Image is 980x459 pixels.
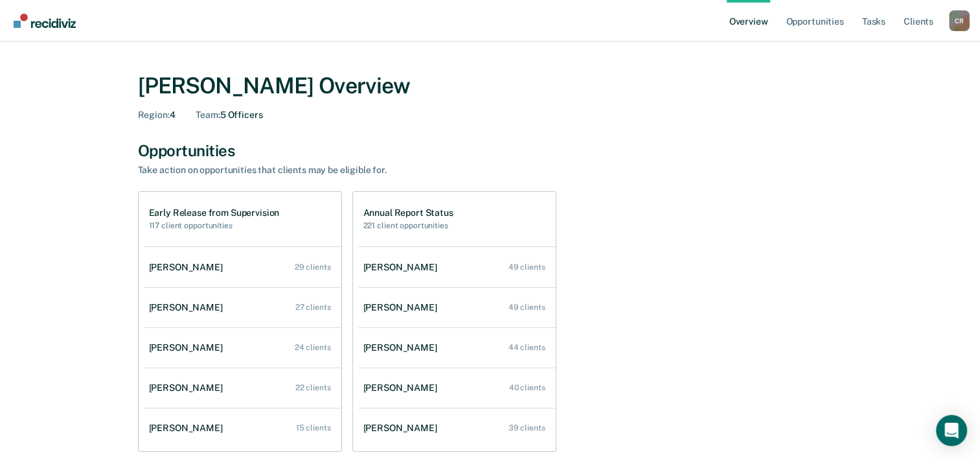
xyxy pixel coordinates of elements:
[296,423,331,432] div: 15 clients
[508,343,545,352] div: 44 clients
[295,303,331,312] div: 27 clients
[144,289,341,326] a: [PERSON_NAME] 27 clients
[144,329,341,366] a: [PERSON_NAME] 24 clients
[138,73,843,99] div: [PERSON_NAME] Overview
[363,207,453,218] h1: Annual Report Status
[363,221,453,230] h2: 221 client opportunities
[149,342,228,353] div: [PERSON_NAME]
[363,262,442,273] div: [PERSON_NAME]
[149,423,228,434] div: [PERSON_NAME]
[144,410,341,447] a: [PERSON_NAME] 15 clients
[138,165,591,176] div: Take action on opportunities that clients may be eligible for.
[144,370,341,406] a: [PERSON_NAME] 22 clients
[14,14,76,28] img: Recidiviz
[149,302,228,313] div: [PERSON_NAME]
[508,423,545,432] div: 39 clients
[358,370,556,406] a: [PERSON_NAME] 40 clients
[363,383,442,394] div: [PERSON_NAME]
[363,302,442,313] div: [PERSON_NAME]
[936,415,967,446] div: Open Intercom Messenger
[509,383,545,392] div: 40 clients
[358,249,556,286] a: [PERSON_NAME] 49 clients
[949,10,970,31] div: C R
[196,110,262,121] div: 5 Officers
[358,410,556,447] a: [PERSON_NAME] 39 clients
[295,263,331,272] div: 29 clients
[149,383,228,394] div: [PERSON_NAME]
[149,207,280,218] h1: Early Release from Supervision
[144,249,341,286] a: [PERSON_NAME] 29 clients
[138,141,843,160] div: Opportunities
[363,342,442,353] div: [PERSON_NAME]
[508,303,545,312] div: 49 clients
[358,289,556,326] a: [PERSON_NAME] 49 clients
[949,10,970,31] button: Profile dropdown button
[138,110,176,121] div: 4
[149,221,280,230] h2: 117 client opportunities
[358,329,556,366] a: [PERSON_NAME] 44 clients
[508,263,545,272] div: 49 clients
[196,110,220,120] span: Team :
[295,383,331,392] div: 22 clients
[295,343,331,352] div: 24 clients
[138,110,170,120] span: Region :
[363,423,442,434] div: [PERSON_NAME]
[149,262,228,273] div: [PERSON_NAME]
